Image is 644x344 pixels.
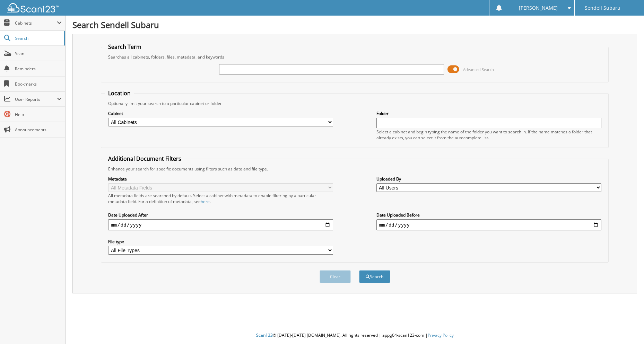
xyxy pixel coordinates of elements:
input: end [376,219,601,230]
label: Folder [376,111,601,116]
label: Date Uploaded Before [376,212,601,218]
legend: Location [105,89,134,97]
span: Scan [15,51,62,56]
label: Date Uploaded After [108,212,333,218]
span: Bookmarks [15,81,62,87]
a: Privacy Policy [428,332,454,338]
input: start [108,219,333,230]
button: Search [359,270,390,283]
div: Searches all cabinets, folders, files, metadata, and keywords [105,54,604,60]
label: Cabinet [108,111,333,116]
label: Metadata [108,176,333,182]
span: User Reports [15,96,57,102]
button: Clear [320,270,351,283]
span: Cabinets [15,20,57,26]
span: Help [15,112,62,117]
div: All metadata fields are searched by default. Select a cabinet with metadata to enable filtering b... [108,193,333,204]
div: Select a cabinet and begin typing the name of the folder you want to search in. If the name match... [376,129,601,141]
span: Search [15,35,61,41]
span: Sendell Subaru [585,6,620,10]
img: scan123-logo-white.svg [7,3,59,12]
h1: Search Sendell Subaru [72,19,637,30]
a: here [201,199,210,204]
div: © [DATE]-[DATE] [DOMAIN_NAME]. All rights reserved | appg04-scan123-com | [66,327,644,344]
label: Uploaded By [376,176,601,182]
div: Optionally limit your search to a particular cabinet or folder [105,100,604,106]
span: Announcements [15,127,62,133]
span: Advanced Search [463,67,494,72]
span: [PERSON_NAME] [519,6,558,10]
legend: Additional Document Filters [105,155,185,162]
iframe: Chat Widget [609,311,644,344]
div: Enhance your search for specific documents using filters such as date and file type. [105,166,604,172]
label: File type [108,239,333,245]
span: Scan123 [256,332,273,338]
legend: Search Term [105,43,145,51]
span: Reminders [15,66,62,72]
